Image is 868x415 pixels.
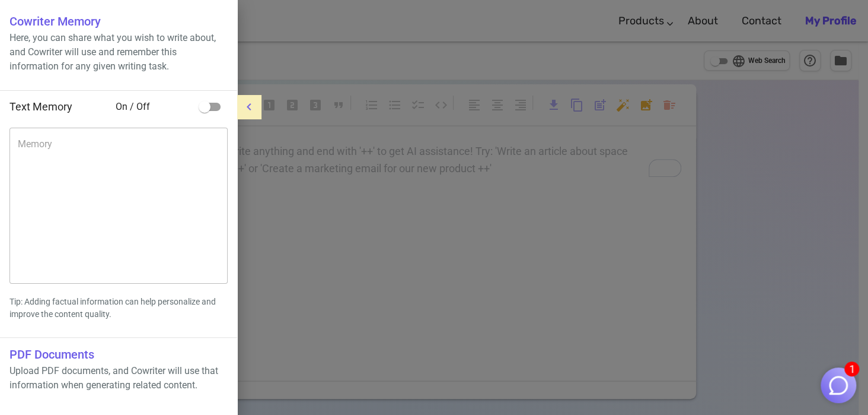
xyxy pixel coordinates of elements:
h6: PDF Documents [9,345,228,364]
span: Text Memory [9,100,72,113]
p: Upload PDF documents, and Cowriter will use that information when generating related content. [9,364,228,392]
span: 1 [844,362,859,376]
span: On / Off [116,100,193,114]
h6: Cowriter Memory [9,12,228,31]
img: Close chat [827,374,850,397]
p: Here, you can share what you wish to write about, and Cowriter will use and remember this informa... [9,31,228,74]
button: menu [237,95,261,119]
p: Tip: Adding factual information can help personalize and improve the content quality. [9,296,228,321]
